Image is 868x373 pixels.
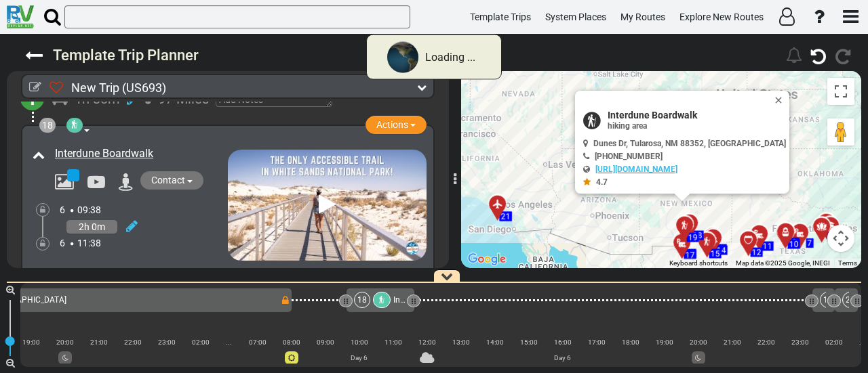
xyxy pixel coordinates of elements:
[21,125,435,362] div: 18 Actions Interdune Boardwalk Contact 6 09:38 2h 0m 6 11:38
[512,336,546,349] div: 15:00
[648,336,682,349] div: 19:00
[501,211,511,221] span: 21
[478,347,512,359] div: |
[465,250,509,268] a: Open this area in Google Maps (opens a new window)
[116,336,150,349] div: 22:00
[309,336,342,349] div: 09:00
[7,5,34,28] img: RvPlanetLogo.png
[808,238,812,248] span: 7
[351,354,368,361] span: Day 6
[820,292,836,308] div: 19
[444,336,478,349] div: 13:00
[20,87,44,110] button: +
[478,336,512,349] div: 14:00
[749,347,783,359] div: |
[470,12,531,22] span: Template Trips
[546,347,580,359] div: |
[376,119,408,130] span: Actions
[539,4,612,30] a: System Places
[580,336,614,349] div: 17:00
[39,118,56,133] div: 18
[827,225,854,252] button: Map camera controls
[608,110,784,120] span: Interdune Boardwalk
[218,347,240,359] div: |
[783,336,817,349] div: 23:00
[60,204,65,215] span: 6
[715,347,749,359] div: |
[608,121,647,131] span: hiking area
[752,247,762,257] span: 12
[512,347,546,359] div: |
[711,248,720,258] span: 15
[596,177,608,187] span: 4.7
[140,171,203,190] button: Contact
[184,347,218,359] div: |
[444,347,478,359] div: |
[673,4,770,30] a: Explore New Routes
[614,347,648,359] div: |
[14,347,48,359] div: |
[342,347,376,359] div: |
[838,259,857,267] a: Terms
[554,354,571,361] span: Day 6
[614,336,648,349] div: 18:00
[693,230,703,240] span: 18
[817,336,851,349] div: 02:00
[410,336,444,349] div: 12:00
[648,347,682,359] div: |
[116,347,150,359] div: |
[14,336,48,349] div: 19:00
[158,91,209,107] span: 97 Miles
[150,347,184,359] div: |
[241,336,275,349] div: 07:00
[614,4,671,30] a: My Routes
[773,91,789,110] button: Close
[342,336,376,349] div: 10:00
[60,238,65,248] span: 6
[228,150,427,261] img: mqdefault.jpg
[749,336,783,349] div: 22:00
[82,347,116,359] div: |
[717,245,726,255] span: 14
[309,347,342,359] div: |
[376,347,410,359] div: |
[122,81,166,95] span: (US693)
[376,336,410,349] div: 11:00
[817,347,851,359] div: |
[393,295,469,305] span: Interdune Boardwalk
[150,336,184,349] div: 23:00
[763,241,772,250] span: 11
[789,239,799,248] span: 10
[366,116,427,134] button: Actions
[71,81,119,95] span: New Trip
[546,336,580,349] div: 16:00
[682,336,715,349] div: 20:00
[275,336,309,349] div: 08:00
[682,347,715,359] div: |
[66,220,117,234] div: 2h 0m
[465,250,509,268] img: Google
[241,347,275,359] div: |
[464,4,537,30] a: Template Trips
[580,347,614,359] div: |
[715,336,749,349] div: 21:00
[53,47,199,64] sapn: Template Trip Planner
[425,50,475,66] div: Loading ...
[48,336,82,349] div: 20:00
[595,152,663,161] span: [PHONE_NUMBER]
[48,347,82,359] div: |
[669,259,728,268] button: Keyboard shortcuts
[184,336,218,349] div: 02:00
[82,336,116,349] div: 21:00
[679,12,764,22] span: Explore New Routes
[218,336,240,349] div: ...
[151,175,185,185] span: Contact
[827,78,854,105] button: Toggle fullscreen view
[545,12,606,22] span: System Places
[827,118,854,146] button: Drag Pegman onto the map to open Street View
[275,347,309,359] div: |
[354,292,370,308] div: 18
[55,147,153,160] a: Interdune Boardwalk
[620,12,665,22] span: My Routes
[77,204,101,215] span: 09:38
